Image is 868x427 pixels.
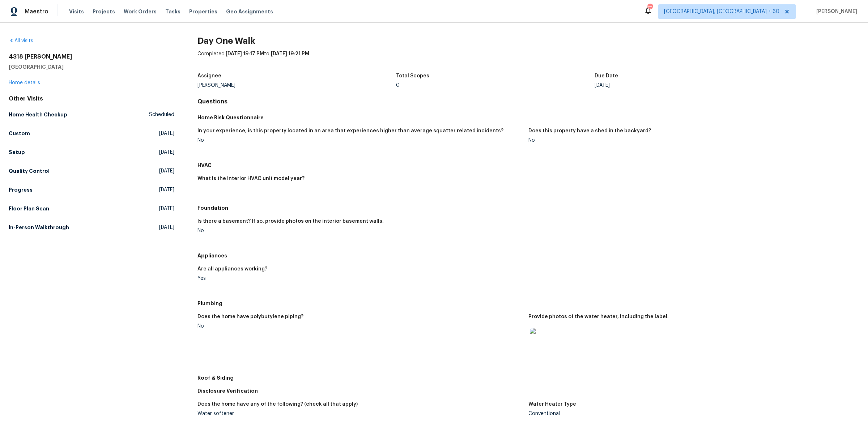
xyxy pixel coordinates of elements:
div: Completed: to [197,50,859,69]
h5: Due Date [595,73,618,78]
h5: [GEOGRAPHIC_DATA] [9,63,174,71]
h5: Plumbing [197,300,859,307]
h5: Floor Plan Scan [9,205,49,212]
h5: Quality Control [9,167,50,175]
h5: Foundation [197,204,859,212]
span: [DATE] [159,130,174,137]
span: [DATE] [159,149,174,156]
h5: Assignee [197,73,221,78]
h5: Does this property have a shed in the backyard? [528,128,651,133]
div: 0 [396,83,595,88]
h4: Questions [197,98,859,105]
h5: Disclosure Verification [197,387,859,394]
h5: In-Person Walkthrough [9,224,69,231]
h2: Day One Walk [197,37,859,44]
h5: In your experience, is this property located in an area that experiences higher than average squa... [197,128,503,133]
span: [DATE] [159,186,174,193]
span: [DATE] 19:17 PM [226,51,264,56]
a: Setup[DATE] [9,146,174,159]
div: Conventional [528,411,854,416]
div: Other Visits [9,95,174,102]
h5: Custom [9,130,30,137]
span: [DATE] [159,205,174,212]
a: Home Health CheckupScheduled [9,108,174,121]
span: [DATE] [159,167,174,175]
div: [PERSON_NAME] [197,83,396,88]
div: [DATE] [595,83,793,88]
span: Properties [189,8,217,15]
h5: Total Scopes [396,73,429,78]
h5: Are all appliances working? [197,266,267,272]
a: In-Person Walkthrough[DATE] [9,221,174,234]
div: No [197,324,523,329]
a: Custom[DATE] [9,127,174,140]
a: Floor Plan Scan[DATE] [9,202,174,215]
span: Visits [69,8,84,15]
a: Home details [9,80,40,85]
h2: 4318 [PERSON_NAME] [9,53,174,60]
h5: Home Health Checkup [9,111,67,118]
span: Geo Assignments [226,8,273,15]
div: 707 [647,4,652,12]
span: Maestro [25,8,48,15]
span: [PERSON_NAME] [813,8,857,15]
h5: HVAC [197,162,859,169]
h5: Water Heater Type [528,402,576,407]
h5: Appliances [197,252,859,259]
h5: Is there a basement? If so, provide photos on the interior basement walls. [197,219,384,224]
span: Scheduled [149,111,174,118]
h5: Does the home have polybutylene piping? [197,314,303,319]
a: Progress[DATE] [9,183,174,196]
div: No [197,138,523,143]
span: [DATE] [159,224,174,231]
div: Yes [197,276,523,281]
div: No [528,138,854,143]
a: Quality Control[DATE] [9,165,174,178]
span: [GEOGRAPHIC_DATA], [GEOGRAPHIC_DATA] + 60 [664,8,779,15]
span: Work Orders [124,8,157,15]
h5: Setup [9,149,25,156]
a: All visits [9,38,33,43]
h5: Provide photos of the water heater, including the label. [528,314,669,319]
span: [DATE] 19:21 PM [271,51,309,56]
h5: Progress [9,186,33,193]
h5: What is the interior HVAC unit model year? [197,176,305,181]
h5: Home Risk Questionnaire [197,114,859,121]
span: Projects [93,8,115,15]
h5: Does the home have any of the following? (check all that apply) [197,402,358,407]
div: Water softener [197,411,523,416]
span: Tasks [165,9,180,14]
h5: Roof & Siding [197,374,859,381]
div: No [197,228,523,233]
